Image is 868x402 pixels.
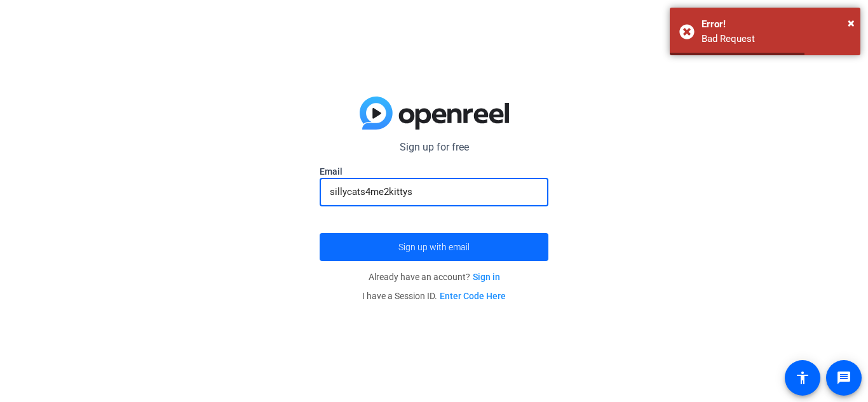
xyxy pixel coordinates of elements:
[702,17,851,32] div: Error!
[473,272,500,282] a: Sign in
[362,291,506,301] span: I have a Session ID.
[848,15,855,30] span: ×
[440,291,506,301] a: Enter Code Here
[795,370,810,385] mat-icon: accessibility
[702,32,851,46] div: Bad Request
[369,272,500,282] span: Already have an account?
[360,97,509,130] img: blue-gradient.svg
[320,165,548,178] label: Email
[320,233,548,261] button: Sign up with email
[320,140,548,155] p: Sign up for free
[330,184,538,199] input: Enter Email Address
[848,13,855,32] button: Close
[836,370,851,385] mat-icon: message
